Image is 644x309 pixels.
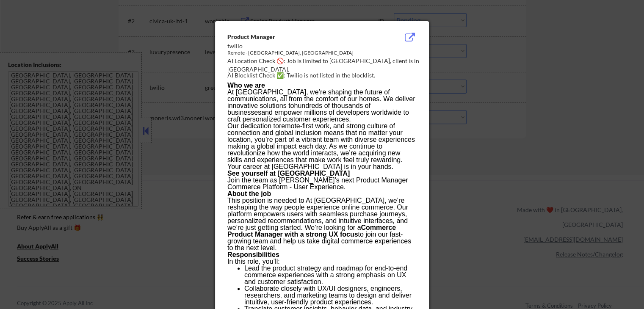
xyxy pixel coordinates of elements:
[227,50,374,57] div: Remote - [GEOGRAPHIC_DATA], [GEOGRAPHIC_DATA]
[279,122,329,130] a: remote-first work
[244,265,416,285] li: Lead the product strategy and roadmap for end-to-end commerce experiences with a strong emphasis ...
[227,251,279,258] strong: Responsibilities
[227,57,420,73] div: AI Location Check 🚫: Job is limited to [GEOGRAPHIC_DATA], client is in [GEOGRAPHIC_DATA].
[227,197,416,251] p: This position is needed to At [GEOGRAPHIC_DATA], we’re reshaping the way people experience online...
[227,177,416,190] p: Join the team as [PERSON_NAME]’s next Product Manager Commerce Platform - User Experience.
[227,102,370,116] a: hundreds of thousands of businesses
[227,42,374,50] div: twilio
[227,170,350,177] strong: See yourself at [GEOGRAPHIC_DATA]
[227,33,374,41] div: Product Manager
[227,89,416,123] p: At [GEOGRAPHIC_DATA], we’re shaping the future of communications, all from the comfort of our hom...
[227,224,396,238] strong: Commerce Product Manager with a strong UX focus
[227,82,265,89] strong: Who we are
[227,123,416,170] p: Our dedication to , and strong culture of connection and global inclusion means that no matter yo...
[244,285,416,306] li: Collaborate closely with UX/UI designers, engineers, researchers, and marketing teams to design a...
[227,258,416,265] p: In this role, you’ll:
[227,190,271,197] strong: About the job
[227,71,420,80] div: AI Blocklist Check ✅: Twilio is not listed in the blocklist.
